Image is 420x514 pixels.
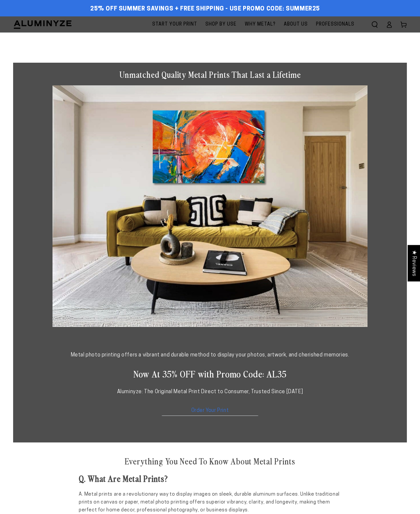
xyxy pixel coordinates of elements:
[52,368,367,379] h2: Now At 35% OFF with Promo Code: AL35
[13,32,407,50] h1: Metal Prints
[245,20,276,29] span: Why Metal?
[316,20,354,29] span: Professionals
[313,16,358,32] a: Professionals
[161,402,259,416] a: Order Your Print
[408,245,420,281] div: Click to open Judge.me floating reviews tab
[281,16,311,32] a: About Us
[13,20,72,30] img: Aluminyze
[71,353,349,358] span: Metal photo printing offers a vibrant and durable method to display your photos, artwork, and che...
[52,69,367,80] h1: Unmatched Quality Metal Prints That Last a Lifetime
[241,16,279,32] a: Why Metal?
[284,20,308,29] span: About Us
[205,20,237,29] span: Shop By Use
[202,16,240,32] a: Shop By Use
[52,387,367,397] p: Aluminyze: The Original Metal Print Direct to Consumer, Trusted Since [DATE]
[79,473,168,484] strong: Q. What Are Metal Prints?
[90,6,320,13] span: 25% off Summer Savings + Free Shipping - Use Promo Code: SUMMER25
[367,17,382,32] summary: Search our site
[79,456,341,467] h2: Everything You Need To Know About Metal Prints
[152,20,197,29] span: Start Your Print
[149,16,200,32] a: Start Your Print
